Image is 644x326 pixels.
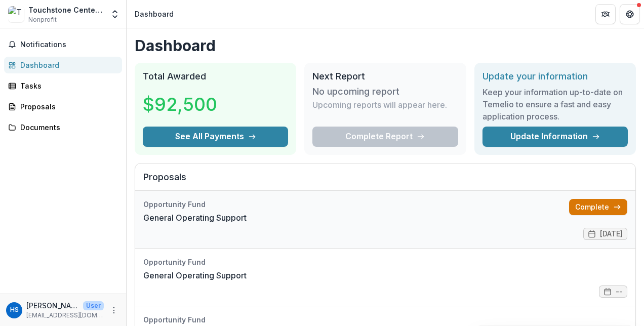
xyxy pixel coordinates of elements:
p: Upcoming reports will appear here. [312,99,447,111]
div: Touchstone Center for Crafts [28,5,104,15]
a: Update Information [482,127,628,147]
button: See All Payments [143,127,288,147]
a: Tasks [4,77,122,94]
h3: Keep your information up-to-date on Temelio to ensure a fast and easy application process. [482,86,628,123]
span: Nonprofit [28,15,57,24]
span: Notifications [20,40,118,49]
h3: No upcoming report [312,86,399,97]
a: Documents [4,119,122,136]
h2: Update your information [482,71,628,82]
h3: $92,500 [143,91,219,118]
nav: breadcrumb [131,7,178,21]
div: Tasks [20,80,114,91]
a: Proposals [4,98,122,115]
p: [PERSON_NAME] [26,300,79,311]
h1: Dashboard [135,36,636,55]
div: Heather Sage [10,307,19,313]
button: More [108,304,120,316]
a: General Operating Support [143,212,247,224]
div: Dashboard [135,9,174,19]
p: User [83,301,104,310]
a: Complete [569,199,627,215]
a: Dashboard [4,57,122,73]
p: [EMAIL_ADDRESS][DOMAIN_NAME] [26,311,104,320]
button: Open entity switcher [108,4,122,24]
h2: Proposals [143,172,627,191]
h2: Next Report [312,71,458,82]
div: Documents [20,122,114,133]
div: Dashboard [20,60,114,70]
button: Notifications [4,36,122,53]
h2: Total Awarded [143,71,288,82]
div: Proposals [20,101,114,112]
button: Get Help [620,4,640,24]
img: Touchstone Center for Crafts [8,6,24,22]
button: Partners [595,4,616,24]
a: General Operating Support [143,269,247,281]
